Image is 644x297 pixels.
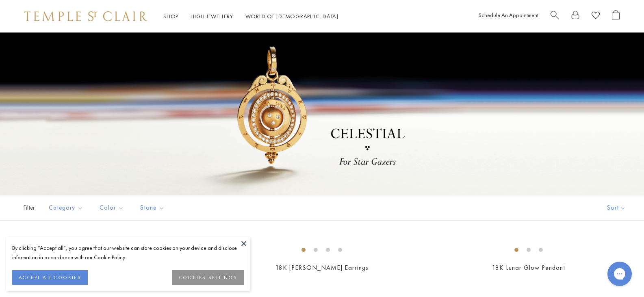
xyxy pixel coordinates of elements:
[93,199,130,217] button: Color
[603,259,636,289] iframe: Gorgias live chat messenger
[95,203,130,213] span: Color
[134,199,171,217] button: Stone
[136,203,171,213] span: Stone
[492,263,565,272] a: 18K Lunar Glow Pendant
[245,13,338,20] a: World of [DEMOGRAPHIC_DATA]World of [DEMOGRAPHIC_DATA]
[612,10,620,23] a: Open Shopping Bag
[12,243,244,262] div: By clicking “Accept all”, you agree that our website can store cookies on your device and disclos...
[592,10,600,23] a: View Wishlist
[589,195,644,220] button: Show sort by
[479,11,538,19] a: Schedule An Appointment
[12,270,88,285] button: ACCEPT ALL COOKIES
[275,263,369,272] a: 18K [PERSON_NAME] Earrings
[163,13,178,20] a: ShopShop
[551,10,559,23] a: Search
[163,11,338,22] nav: Main navigation
[172,270,244,285] button: COOKIES SETTINGS
[45,203,89,213] span: Category
[24,11,147,21] img: Temple St. Clair
[43,199,89,217] button: Category
[191,13,233,20] a: High JewelleryHigh Jewellery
